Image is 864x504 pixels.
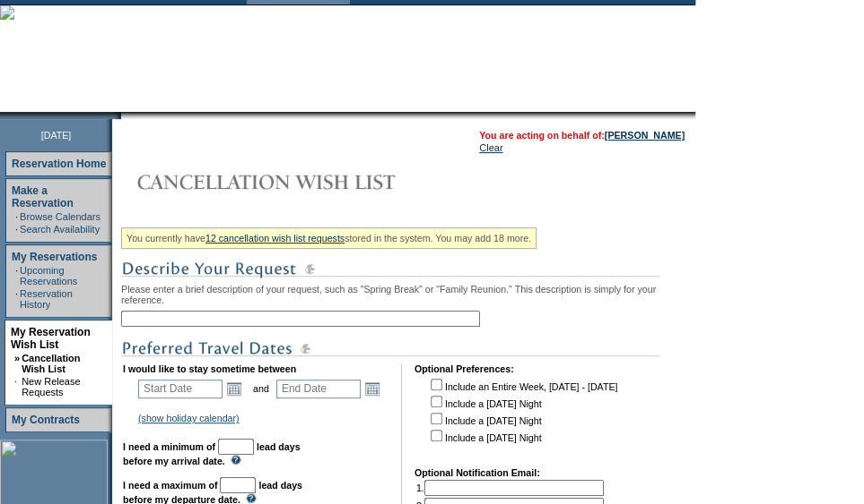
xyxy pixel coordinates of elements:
[138,380,223,398] input: Date format: M/D/Y. Shortcut keys: [T] for Today. [UP] or [.] for Next Day. [DOWN] or [,] for Pre...
[20,211,100,222] a: Browse Calendars
[12,414,80,426] a: My Contracts
[205,233,345,243] a: 12 cancellation wish list requests
[121,227,537,249] div: You currently have stored in the system. You may add 18 more.
[121,112,123,119] img: blank.gif
[416,480,604,496] td: 1.
[123,441,301,466] b: lead days before my arrival date.
[362,379,382,398] a: Open the calendar popup.
[22,376,80,397] a: New Release Requests
[479,142,502,153] a: Clear
[22,353,80,374] a: Cancellation Wish List
[20,224,100,235] a: Search Availability
[15,211,18,222] td: ·
[20,288,73,310] a: Reservation History
[115,112,121,119] img: promoShadowLeftCorner.gif
[605,130,685,141] a: [PERSON_NAME]
[246,493,257,503] img: questionMark_lightBlue.gif
[12,158,106,170] a: Reservation Home
[41,130,72,141] span: [DATE]
[12,251,97,263] a: My Reservations
[123,363,296,374] b: I would like to stay sometime between
[123,480,217,491] b: I need a maximum of
[15,288,18,310] td: ·
[123,441,215,452] b: I need a minimum of
[14,353,20,363] b: »
[415,467,540,478] b: Optional Notification Email:
[138,413,240,423] a: (show holiday calendar)
[15,265,18,286] td: ·
[231,455,241,465] img: questionMark_lightBlue.gif
[12,184,74,209] a: Make a Reservation
[250,376,272,401] td: and
[121,164,480,200] img: Cancellation Wish List
[11,326,91,351] a: My Reservation Wish List
[14,376,20,397] td: ·
[427,376,617,455] td: Include an Entire Week, [DATE] - [DATE] Include a [DATE] Night Include a [DATE] Night Include a [...
[415,363,514,374] b: Optional Preferences:
[20,265,77,286] a: Upcoming Reservations
[276,380,361,398] input: Date format: M/D/Y. Shortcut keys: [T] for Today. [UP] or [.] for Next Day. [DOWN] or [,] for Pre...
[224,379,244,398] a: Open the calendar popup.
[479,130,685,141] span: You are acting on behalf of:
[15,224,18,235] td: ·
